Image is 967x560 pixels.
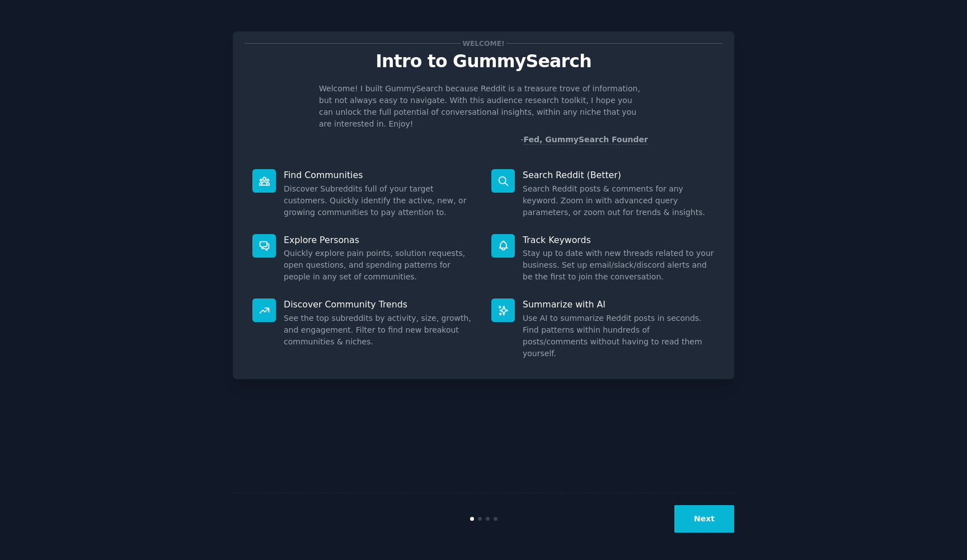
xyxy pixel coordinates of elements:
[523,298,715,310] p: Summarize with AI
[284,312,476,348] dd: See the top subreddits by activity, size, growth, and engagement. Filter to find new breakout com...
[520,134,648,146] div: -
[319,83,648,130] p: Welcome! I built GummySearch because Reddit is a treasure trove of information, but not always ea...
[523,169,715,181] p: Search Reddit (Better)
[461,38,506,49] span: Welcome!
[523,234,715,246] p: Track Keywords
[523,135,648,144] a: Fed, GummySearch Founder
[284,183,476,218] dd: Discover Subreddits full of your target customers. Quickly identify the active, new, or growing c...
[284,169,476,181] p: Find Communities
[284,298,476,310] p: Discover Community Trends
[523,248,715,283] dd: Stay up to date with new threads related to your business. Set up email/slack/discord alerts and ...
[523,312,715,360] dd: Use AI to summarize Reddit posts in seconds. Find patterns within hundreds of posts/comments with...
[284,248,476,283] dd: Quickly explore pain points, solution requests, open questions, and spending patterns for people ...
[523,183,715,218] dd: Search Reddit posts & comments for any keyword. Zoom in with advanced query parameters, or zoom o...
[245,52,722,71] p: Intro to GummySearch
[284,234,476,246] p: Explore Personas
[674,505,734,533] button: Next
